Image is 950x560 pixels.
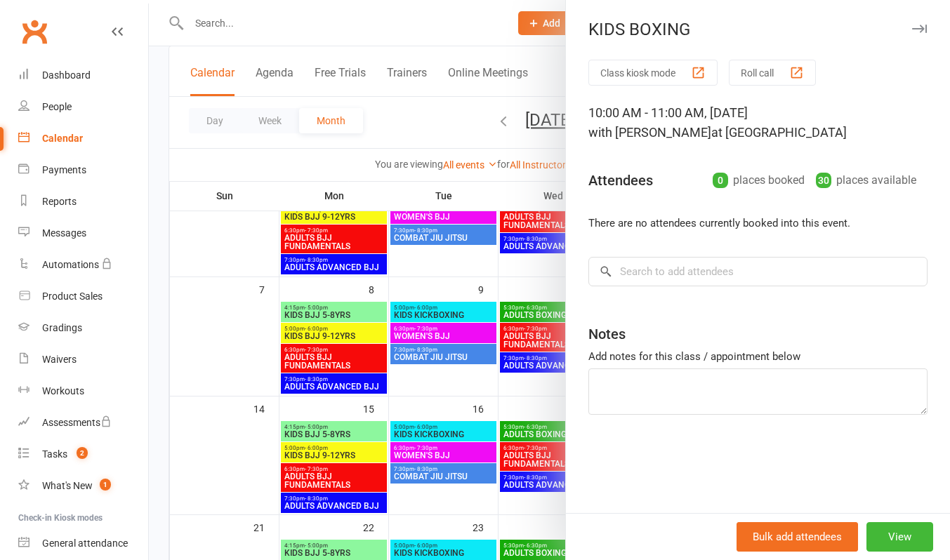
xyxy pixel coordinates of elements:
[737,522,858,552] button: Bulk add attendees
[588,348,928,365] div: Add notes for this class / appointment below
[42,417,112,428] div: Assessments
[18,123,148,154] a: Calendar
[18,344,148,375] a: Waivers
[588,215,928,232] li: There are no attendees currently booked into this event.
[42,480,93,491] div: What's New
[588,60,718,86] button: Class kiosk mode
[588,103,928,142] div: 10:00 AM - 11:00 AM, [DATE]
[42,69,91,81] div: Dashboard
[42,196,77,207] div: Reports
[42,448,67,460] div: Tasks
[77,447,88,459] span: 2
[42,101,72,112] div: People
[18,528,148,559] a: General attendance kiosk mode
[42,322,82,333] div: Gradings
[18,375,148,407] a: Workouts
[42,291,103,302] div: Product Sales
[100,479,111,491] span: 1
[18,439,148,470] a: Tasks 2
[42,164,86,175] div: Payments
[18,154,148,186] a: Payments
[18,470,148,502] a: What's New1
[566,20,950,39] div: KIDS BOXING
[42,385,84,396] div: Workouts
[42,133,83,144] div: Calendar
[729,60,816,86] button: Roll call
[711,125,847,140] span: at [GEOGRAPHIC_DATA]
[588,171,653,190] div: Attendees
[18,60,148,91] a: Dashboard
[18,218,148,249] a: Messages
[18,312,148,344] a: Gradings
[17,14,52,49] a: Clubworx
[18,281,148,312] a: Product Sales
[18,407,148,439] a: Assessments
[816,171,916,190] div: places available
[588,324,626,344] div: Notes
[18,249,148,281] a: Automations
[42,227,86,239] div: Messages
[42,538,128,549] div: General attendance
[18,91,148,123] a: People
[816,173,831,188] div: 30
[588,257,928,286] input: Search to add attendees
[713,173,728,188] div: 0
[42,259,99,270] div: Automations
[713,171,805,190] div: places booked
[588,125,711,140] span: with [PERSON_NAME]
[18,186,148,218] a: Reports
[42,354,77,365] div: Waivers
[866,522,933,552] button: View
